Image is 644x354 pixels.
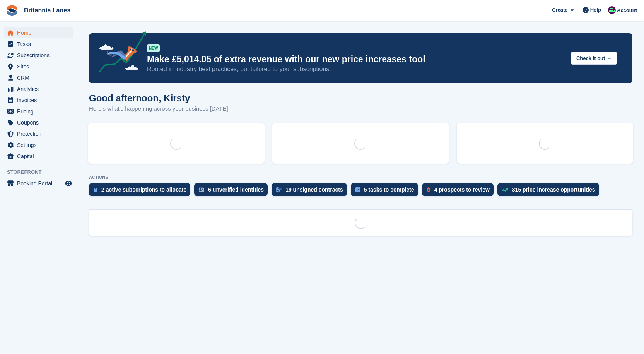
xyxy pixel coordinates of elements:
[17,72,63,83] span: CRM
[101,186,186,193] div: 2 active subscriptions to allocate
[17,39,63,50] span: Tasks
[21,4,73,17] a: Britannia Lanes
[512,186,595,193] div: 315 price increase opportunities
[92,31,147,75] img: price-adjustments-announcement-icon-8257ccfd72463d97f412b2fc003d46551f7dbcb40ab6d574587a9cd5c0d94...
[17,50,63,61] span: Subscriptions
[4,27,73,38] a: menu
[208,186,264,193] div: 6 unverified identities
[4,72,73,83] a: menu
[6,5,18,16] img: stora-icon-8386f47178a22dfd0bd8f6a31ec36ba5ce8667c1dd55bd0f319d3a0aa187defe.svg
[4,84,73,94] a: menu
[497,183,603,200] a: 315 price increase opportunities
[7,168,77,176] span: Storefront
[422,183,497,200] a: 4 prospects to review
[434,186,490,193] div: 4 prospects to review
[351,183,422,200] a: 5 tasks to complete
[17,61,63,72] span: Sites
[4,140,73,150] a: menu
[17,128,63,139] span: Protection
[17,84,63,94] span: Analytics
[571,52,617,65] button: Check it out →
[89,175,632,180] p: ACTIONS
[4,178,73,189] a: menu
[194,183,272,200] a: 6 unverified identities
[364,186,414,193] div: 5 tasks to complete
[17,27,63,38] span: Home
[89,183,194,200] a: 2 active subscriptions to allocate
[17,117,63,128] span: Coupons
[17,140,63,150] span: Settings
[89,93,228,103] h1: Good afternoon, Kirsty
[608,6,616,14] img: Kirsty Miles
[4,39,73,50] a: menu
[147,65,565,74] p: Rooted in industry best practices, but tailored to your subscriptions.
[4,50,73,61] a: menu
[4,128,73,139] a: menu
[617,7,637,14] span: Account
[17,178,63,189] span: Booking Portal
[276,187,282,192] img: contract_signature_icon-13c848040528278c33f63329250d36e43548de30e8caae1d1a13099fd9432cc5.svg
[17,95,63,106] span: Invoices
[285,186,343,193] div: 19 unsigned contracts
[94,187,97,192] img: active_subscription_to_allocate_icon-d502201f5373d7db506a760aba3b589e785aa758c864c3986d89f69b8ff3...
[147,54,565,65] p: Make £5,014.05 of extra revenue with our new price increases tool
[64,179,73,188] a: Preview store
[590,6,601,14] span: Help
[89,104,228,113] p: Here's what's happening across your business [DATE]
[4,106,73,117] a: menu
[17,106,63,117] span: Pricing
[4,61,73,72] a: menu
[427,187,430,192] img: prospect-51fa495bee0391a8d652442698ab0144808aea92771e9ea1ae160a38d050c398.svg
[272,183,351,200] a: 19 unsigned contracts
[4,151,73,162] a: menu
[552,6,567,14] span: Create
[17,151,63,162] span: Capital
[502,188,508,192] img: price_increase_opportunities-93ffe204e8149a01c8c9dc8f82e8f89637d9d84a8eef4429ea346261dce0b2c0.svg
[355,187,360,192] img: task-75834270c22a3079a89374b754ae025e5fb1db73e45f91037f5363f120a921f8.svg
[199,187,204,192] img: verify_identity-adf6edd0f0f0b5bbfe63781bf79b02c33cf7c696d77639b501bdc392416b5a36.svg
[4,117,73,128] a: menu
[147,44,160,52] div: NEW
[4,95,73,106] a: menu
